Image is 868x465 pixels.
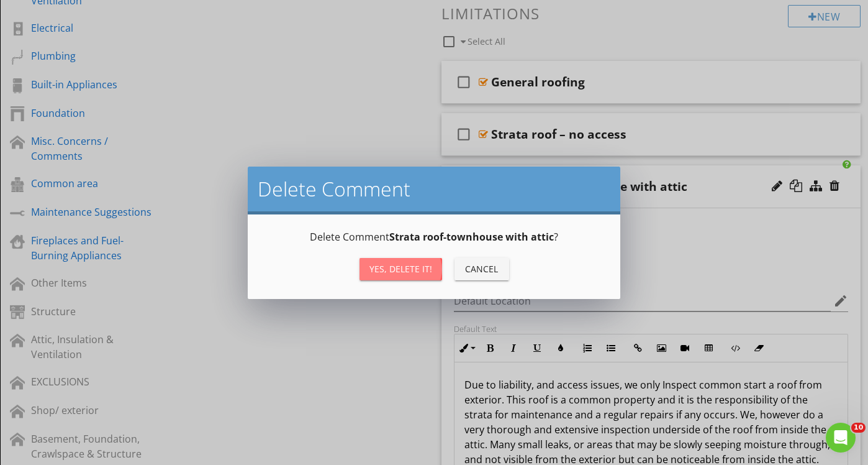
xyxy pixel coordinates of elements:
button: Cancel [454,258,509,280]
p: Delete Comment ? [263,229,605,244]
div: Cancel [464,262,499,275]
iframe: Intercom live chat [826,423,856,453]
h2: Delete Comment [258,177,610,201]
span: 10 [851,423,866,433]
div: Yes, Delete it! [369,262,432,275]
strong: Strata roof-townhouse with attic [389,230,554,244]
button: Yes, Delete it! [359,258,442,280]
